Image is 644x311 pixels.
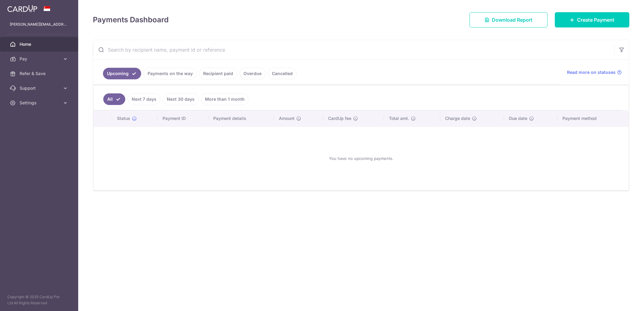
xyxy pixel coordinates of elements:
a: All [103,93,125,105]
a: Overdue [240,68,265,79]
span: Refer & Save [20,71,60,77]
span: Total amt. [389,115,409,121]
a: Next 7 days [128,93,160,105]
th: Payment method [558,110,629,126]
input: Search by recipient name, payment id or reference [93,40,614,60]
div: You have no upcoming payments. [101,132,621,185]
a: Read more on statuses [567,69,622,75]
a: More than 1 month [201,93,249,105]
p: [PERSON_NAME][EMAIL_ADDRESS][DOMAIN_NAME] [10,21,68,27]
span: Home [20,41,60,47]
a: Upcoming [103,68,141,79]
span: Create Payment [577,16,614,24]
span: Amount [279,115,295,121]
span: Due date [509,115,527,121]
img: CardUp [7,5,37,12]
a: Payments on the way [144,68,197,79]
a: Create Payment [555,12,629,27]
th: Payment ID [158,110,208,126]
h4: Payments Dashboard [93,14,169,25]
span: Pay [20,56,60,62]
span: Settings [20,100,60,106]
a: Cancelled [268,68,297,79]
span: Support [20,85,60,91]
span: Download Report [492,16,532,24]
th: Payment details [208,110,274,126]
span: Read more on statuses [567,69,616,75]
a: Next 30 days [163,93,199,105]
span: CardUp fee [328,115,351,121]
a: Download Report [470,12,547,27]
span: Status [117,115,130,121]
a: Recipient paid [199,68,237,79]
span: Charge date [445,115,470,121]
